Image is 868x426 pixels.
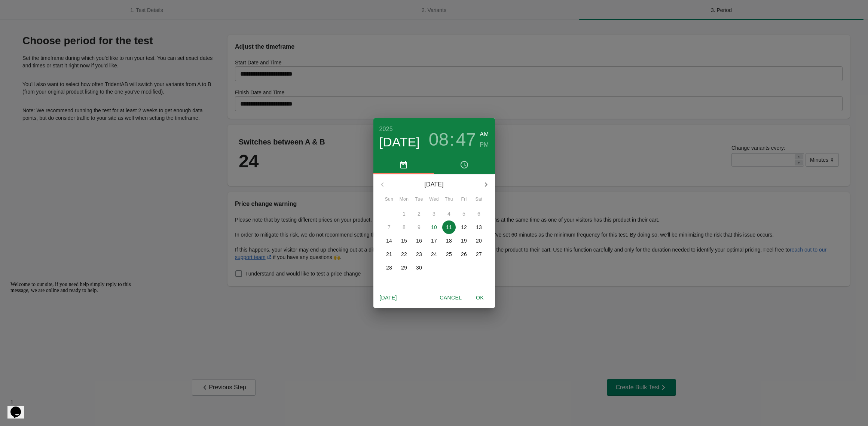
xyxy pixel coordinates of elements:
[468,291,492,305] button: OK
[7,279,142,392] iframe: chat widget
[401,264,407,271] p: 29
[382,261,396,274] button: 28
[427,247,441,261] button: 24
[431,250,437,258] p: 24
[472,247,486,261] button: 27
[440,293,462,302] span: Cancel
[379,293,397,302] span: [DATE]
[456,129,476,150] button: 47
[382,247,396,261] button: 21
[7,396,31,419] iframe: chat widget
[397,247,411,261] button: 22
[412,261,426,274] button: 30
[461,250,467,258] p: 26
[446,237,452,244] p: 18
[472,234,486,247] button: 20
[480,129,489,140] button: AM
[391,180,477,189] p: [DATE]
[446,223,452,231] p: 11
[427,220,441,234] button: 10
[431,237,437,244] p: 17
[476,237,482,244] p: 20
[379,124,393,134] button: 2025
[442,247,456,261] button: 25
[476,223,482,231] p: 13
[461,223,467,231] p: 12
[449,129,454,150] h3: :
[476,250,482,258] p: 27
[382,196,396,203] span: Sun
[416,250,422,258] p: 23
[3,3,123,15] span: Welcome to our site, if you need help simply reply to this message, we are online and ready to help.
[412,234,426,247] button: 16
[437,291,465,305] button: Cancel
[427,234,441,247] button: 17
[471,293,489,302] span: OK
[457,196,471,203] span: Fri
[431,223,437,231] p: 10
[429,129,449,150] button: 08
[427,196,441,203] span: Wed
[457,234,471,247] button: 19
[472,196,486,203] span: Sat
[416,237,422,244] p: 16
[376,291,400,305] button: [DATE]
[416,264,422,271] p: 30
[412,196,426,203] span: Tue
[442,196,456,203] span: Thu
[3,3,138,15] div: Welcome to our site, if you need help simply reply to this message, we are online and ready to help.
[386,250,392,258] p: 21
[379,134,420,150] button: [DATE]
[397,196,411,203] span: Mon
[401,237,407,244] p: 15
[401,250,407,258] p: 22
[397,234,411,247] button: 15
[461,237,467,244] p: 19
[386,264,392,271] p: 28
[472,220,486,234] button: 13
[397,261,411,274] button: 29
[457,220,471,234] button: 12
[412,247,426,261] button: 23
[442,234,456,247] button: 18
[457,247,471,261] button: 26
[382,234,396,247] button: 14
[442,220,456,234] button: 11
[480,140,489,150] button: PM
[386,237,392,244] p: 14
[446,250,452,258] p: 25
